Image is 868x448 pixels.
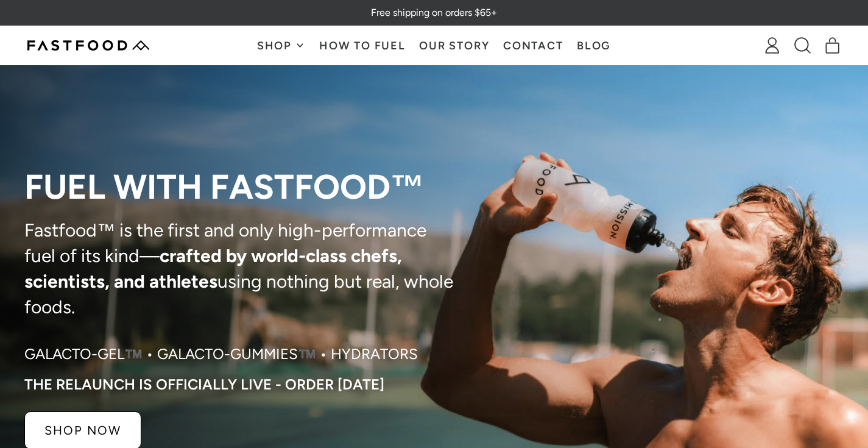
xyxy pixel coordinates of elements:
span: Shop [257,40,295,51]
a: Our Story [412,26,496,65]
p: Galacto-Gel™️ • Galacto-Gummies™️ • Hydrators [24,344,418,364]
a: Blog [570,26,618,65]
p: Fastfood™ is the first and only high-performance fuel of its kind— using nothing but real, whole ... [24,218,460,320]
p: SHOP NOW [44,424,121,436]
a: Contact [496,26,570,65]
p: Fuel with Fastfood™ [24,169,460,205]
strong: crafted by world-class chefs, scientists, and athletes [24,244,402,293]
img: Fastfood [27,40,149,51]
a: How To Fuel [312,26,412,65]
button: Shop [250,26,312,65]
p: The RELAUNCH IS OFFICIALLY LIVE - ORDER [DATE] [24,376,384,393]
